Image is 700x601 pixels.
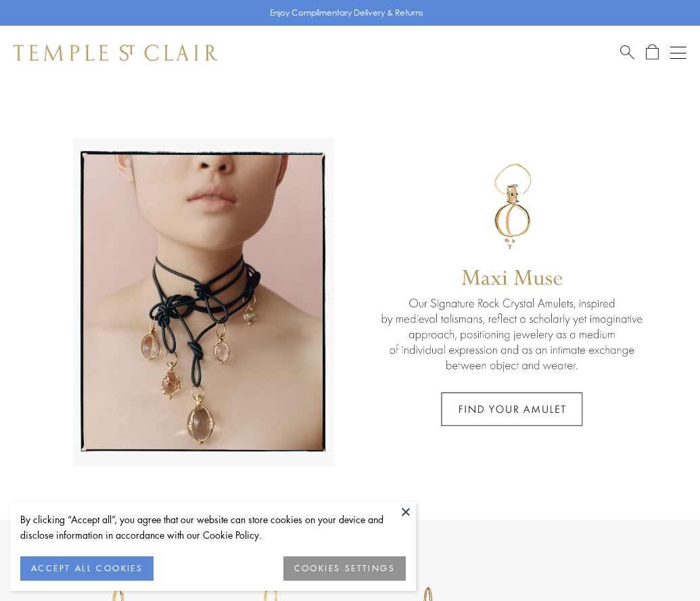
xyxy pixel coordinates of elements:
button: ACCEPT ALL COOKIES [20,556,154,581]
button: COOKIES SETTINGS [283,556,406,581]
a: Open Shopping Bag [646,44,659,61]
p: Enjoy Complimentary Delivery & Returns [270,6,423,20]
img: Temple St. Clair [14,45,218,61]
a: Search [620,44,634,61]
button: Open navigation [670,45,686,61]
div: By clicking “Accept all”, you agree that our website can store cookies on your device and disclos... [20,512,406,543]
